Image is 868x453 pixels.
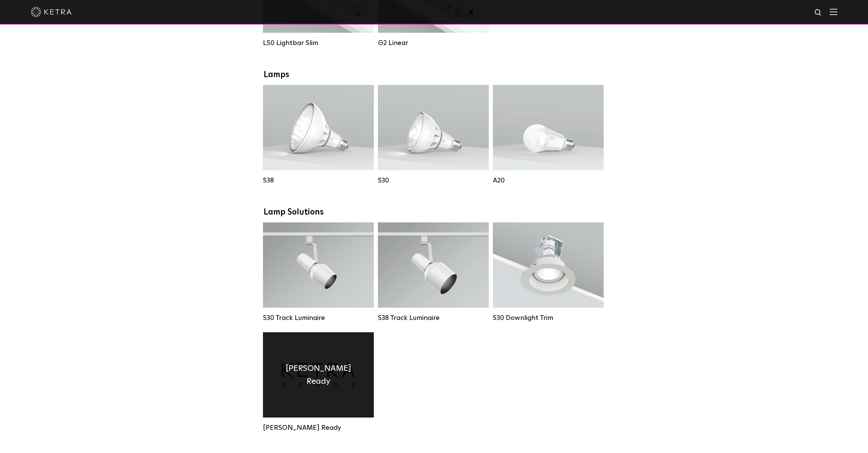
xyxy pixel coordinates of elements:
div: Lamp Solutions [264,207,605,217]
div: S30 Downlight Trim [493,314,604,322]
img: search icon [814,9,823,17]
div: S38 [263,176,374,185]
a: S30 Downlight Trim S30 Downlight Trim [493,222,604,322]
a: S30 Track Luminaire Lumen Output:1100Colors:White / BlackBeam Angles:15° / 25° / 40° / 60° / 90°W... [263,222,374,322]
div: LS0 Lightbar Slim [263,39,374,47]
img: ketra-logo-2019-white [31,7,72,17]
div: G2 Linear [378,39,489,47]
div: S30 [378,176,489,185]
a: A20 Lumen Output:600 / 800Colors:White / BlackBase Type:E26 Edison Base / GU24Beam Angles:Omni-Di... [493,85,604,185]
h4: [PERSON_NAME] Ready [273,362,364,388]
div: S30 Track Luminaire [263,314,374,322]
img: Hamburger%20Nav.svg [830,9,837,15]
div: S38 Track Luminaire [378,314,489,322]
div: [PERSON_NAME] Ready [263,424,374,432]
div: A20 [493,176,604,185]
div: Lamps [264,70,605,80]
a: [PERSON_NAME] Ready [PERSON_NAME] Ready [263,332,374,432]
a: S30 Lumen Output:1100Colors:White / BlackBase Type:E26 Edison Base / GU24Beam Angles:15° / 25° / ... [378,85,489,185]
a: S38 Track Luminaire Lumen Output:1100Colors:White / BlackBeam Angles:10° / 25° / 40° / 60°Wattage... [378,222,489,322]
a: S38 Lumen Output:1100Colors:White / BlackBase Type:E26 Edison Base / GU24Beam Angles:10° / 25° / ... [263,85,374,185]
